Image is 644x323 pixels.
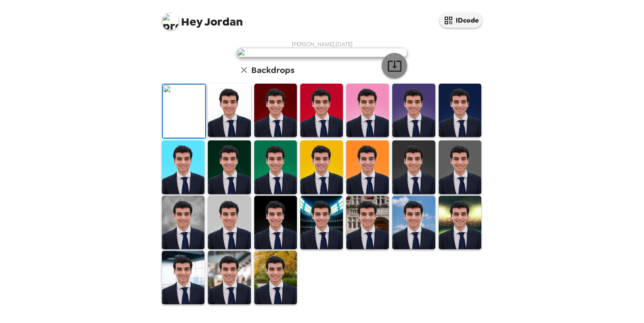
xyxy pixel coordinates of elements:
[440,13,482,28] button: IDcode
[162,13,179,30] img: profile pic
[163,84,205,138] img: Original
[181,14,202,29] span: Hey
[251,63,294,77] h6: Backdrops
[237,48,407,57] img: user
[292,41,353,48] span: [PERSON_NAME] , [DATE]
[162,9,243,28] span: Jordan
